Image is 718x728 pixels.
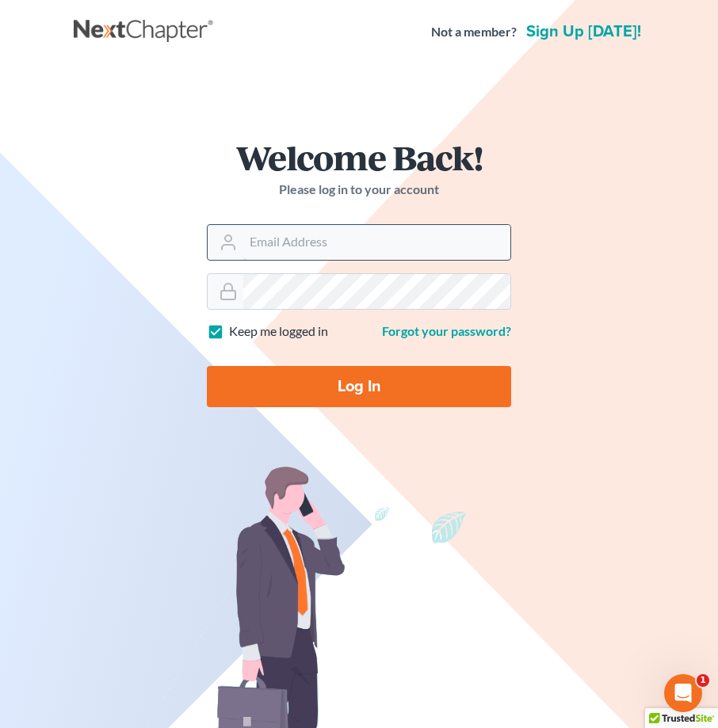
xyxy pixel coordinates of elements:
[207,366,511,407] input: Log In
[664,674,702,712] iframe: Intercom live chat
[207,181,511,199] p: Please log in to your account
[523,24,644,40] a: Sign up [DATE]!
[697,674,709,687] span: 1
[207,140,511,174] h1: Welcome Back!
[382,323,511,338] a: Forgot your password?
[243,225,510,260] input: Email Address
[431,23,517,41] strong: Not a member?
[229,322,328,341] label: Keep me logged in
